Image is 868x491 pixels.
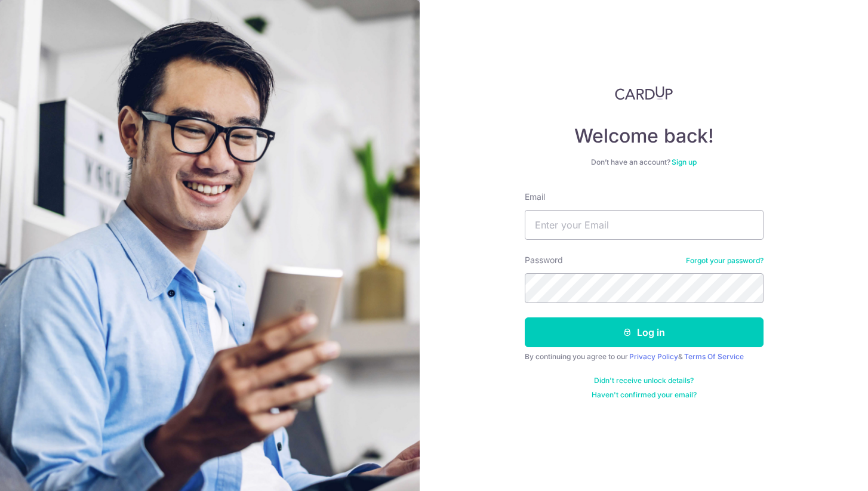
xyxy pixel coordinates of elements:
a: Forgot your password? [686,256,764,265]
a: Sign up [672,158,697,166]
a: Terms Of Service [684,352,744,361]
label: Password [525,254,563,266]
div: By continuing you agree to our & [525,352,764,362]
input: Enter your Email [525,210,764,240]
a: Didn't receive unlock details? [594,376,694,385]
button: Log in [525,317,764,347]
label: Email [525,191,545,203]
img: CardUp Logo [615,86,673,100]
div: Don’t have an account? [525,158,764,167]
a: Privacy Policy [629,352,678,361]
a: Haven't confirmed your email? [592,390,697,400]
h4: Welcome back! [525,124,764,148]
